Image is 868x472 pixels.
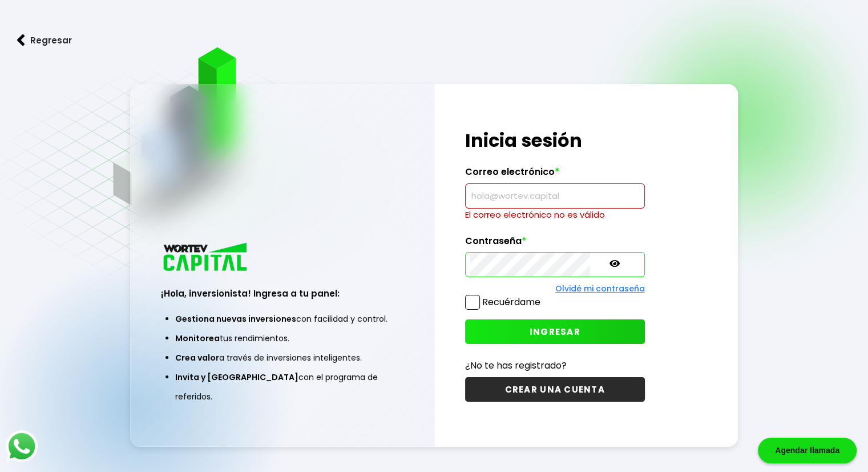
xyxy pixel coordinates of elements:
[6,430,38,462] img: logos_whatsapp-icon.242b2217.svg
[465,358,645,373] p: ¿No te has registrado?
[175,313,296,325] span: Gestiona nuevas inversiones
[175,352,219,363] span: Crea valor
[465,319,645,344] button: INGRESAR
[175,309,389,329] li: con facilidad y control.
[758,438,857,463] div: Agendar llamada
[555,283,645,294] a: Olvidé mi contraseña
[175,329,389,348] li: tus rendimientos.
[465,358,645,402] a: ¿No te has registrado?CREAR UNA CUENTA
[465,209,645,221] p: El correo electrónico no es válido
[175,371,298,383] span: Invita y [GEOGRAPHIC_DATA]
[465,127,645,154] h1: Inicia sesión
[161,241,251,275] img: logo_wortev_capital
[175,367,389,406] li: con el programa de referidos.
[175,348,389,367] li: a través de inversiones inteligentes.
[175,333,220,344] span: Monitorea
[482,295,540,309] label: Recuérdame
[465,377,645,402] button: CREAR UNA CUENTA
[530,326,580,338] span: INGRESAR
[17,34,25,46] img: flecha izquierda
[465,166,645,183] label: Correo electrónico
[465,235,645,253] label: Contraseña
[161,287,403,300] h3: ¡Hola, inversionista! Ingresa a tu panel:
[470,184,640,208] input: hola@wortev.capital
